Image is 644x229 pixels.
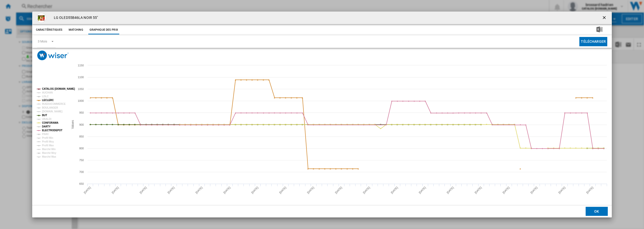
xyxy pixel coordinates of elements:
[79,159,84,162] tspan: 750
[65,25,87,34] button: Matching
[51,15,98,20] h4: LG OLED55B46LA NOIR 55"
[42,152,56,154] tspan: Marché Moy
[579,37,607,46] button: Télécharger
[588,25,611,34] button: Télécharger au format Excel
[42,118,51,120] tspan: UBALDI
[474,186,482,194] tspan: [DATE]
[42,129,62,132] tspan: ELECTRODEPOT
[502,186,510,194] tspan: [DATE]
[390,186,398,194] tspan: [DATE]
[79,182,84,185] tspan: 650
[42,87,75,90] tspan: CATALOG [DOMAIN_NAME]
[111,186,119,194] tspan: [DATE]
[139,186,147,194] tspan: [DATE]
[71,120,74,129] tspan: Values
[42,91,53,94] tspan: AUCHAN
[306,186,315,194] tspan: [DATE]
[223,186,231,194] tspan: [DATE]
[42,144,54,147] tspan: Profil Max
[530,186,538,194] tspan: [DATE]
[42,99,54,102] tspan: LECLERC
[78,99,84,102] tspan: 1000
[42,114,47,117] tspan: BUT
[79,123,84,126] tspan: 900
[79,170,84,173] tspan: 700
[446,186,454,194] tspan: [DATE]
[42,136,53,139] tspan: Profil Min
[167,186,175,194] tspan: [DATE]
[586,207,608,216] button: OK
[42,106,58,109] tspan: BOULANGER
[42,121,58,124] tspan: CONFORAMA
[42,110,62,113] tspan: [DOMAIN_NAME]
[79,111,84,114] tspan: 950
[83,186,92,194] tspan: [DATE]
[42,125,51,128] tspan: DARTY
[278,186,287,194] tspan: [DATE]
[42,140,54,143] tspan: Profil Moy
[586,186,594,194] tspan: [DATE]
[78,64,84,67] tspan: 1150
[79,147,84,150] tspan: 800
[78,87,84,90] tspan: 1050
[37,51,69,60] img: logo_wiser_300x94.png
[362,186,371,194] tspan: [DATE]
[195,186,203,194] tspan: [DATE]
[42,148,56,151] tspan: Marché Min
[596,26,602,32] img: excel-24x24.png
[600,13,610,23] button: getI18NText('BUTTONS.CLOSE_DIALOG')
[32,12,612,218] md-dialog: Product popup
[38,39,47,43] div: 3 Mois
[42,155,56,158] tspan: Marché Max
[79,135,84,138] tspan: 850
[602,15,608,21] ng-md-icon: getI18NText('BUTTONS.CLOSE_DIALOG')
[88,25,119,34] button: Graphique des prix
[78,76,84,79] tspan: 1100
[42,95,49,98] tspan: LDLC
[251,186,259,194] tspan: [DATE]
[418,186,426,194] tspan: [DATE]
[558,186,566,194] tspan: [DATE]
[42,103,66,105] tspan: RUEDUCOMMERCE
[42,133,49,135] tspan: FNAC
[36,13,46,23] img: G_793417_A.jpg
[334,186,343,194] tspan: [DATE]
[35,25,64,34] button: Caractéristiques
